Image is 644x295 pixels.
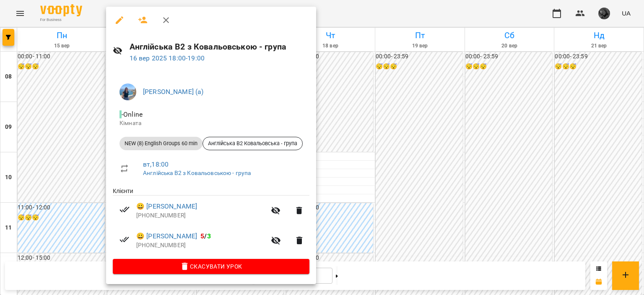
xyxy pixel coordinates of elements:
[136,201,197,211] a: 😀 [PERSON_NAME]
[143,88,204,96] a: [PERSON_NAME] (а)
[113,187,309,258] ul: Клієнти
[130,40,309,53] h6: Англійська В2 з Ковальовською - група
[136,241,266,250] p: [PHONE_NUMBER]
[119,140,203,147] span: NEW (8) English Groups 60 min
[119,119,303,128] p: Кімната
[200,232,210,240] b: /
[113,259,309,274] button: Скасувати Урок
[200,232,204,240] span: 5
[143,170,251,176] a: Англійська В2 з Ковальовською - група
[143,160,169,168] a: вт , 18:00
[130,54,205,62] a: 16 вер 2025 18:00-19:00
[119,110,144,118] span: - Online
[203,137,303,150] div: Англійська В2 Ковальовська - група
[207,232,211,240] span: 3
[119,261,303,272] span: Скасувати Урок
[136,211,266,220] p: [PHONE_NUMBER]
[119,84,136,100] img: 8b0d75930c4dba3d36228cba45c651ae.jpg
[136,231,197,241] a: 😀 [PERSON_NAME]
[203,140,302,147] span: Англійська В2 Ковальовська - група
[119,204,130,214] svg: Візит сплачено
[119,235,130,245] svg: Візит сплачено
